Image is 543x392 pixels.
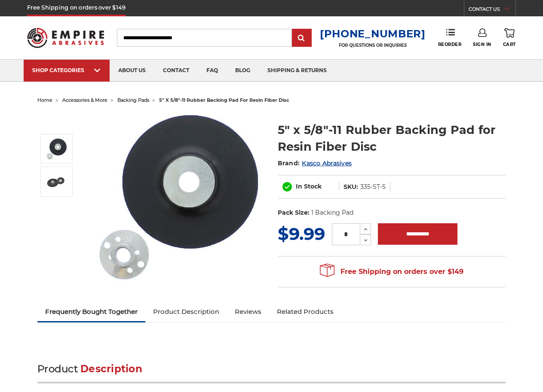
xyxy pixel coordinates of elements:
span: $9.99 [278,223,325,244]
a: Related Products [269,302,341,321]
dd: 1 Backing Pad [311,208,353,217]
a: about us [110,60,154,82]
h1: 5" x 5/8"-11 Rubber Backing Pad for Resin Fiber Disc [278,122,506,155]
span: In Stock [296,182,322,190]
img: rubber backing pad for rfd [46,171,67,192]
span: Reorder [438,42,462,47]
dt: Pack Size: [278,208,310,217]
a: accessories & more [62,97,107,103]
img: Empire Abrasives [27,23,104,53]
a: Kasco Abrasives [302,159,352,167]
img: 5 Inch Backing Pad for resin fiber disc with 5/8"-11 locking nut rubber [46,138,67,160]
span: Product [37,363,78,375]
img: 5 Inch Backing Pad for resin fiber disc with 5/8"-11 locking nut rubber [91,112,263,284]
a: contact [154,60,198,82]
dt: SKU: [344,182,358,191]
span: 5" x 5/8"-11 rubber backing pad for resin fiber disc [159,97,289,103]
p: FOR QUESTIONS OR INQUIRIES [320,43,426,48]
span: Brand: [278,159,300,167]
a: shipping & returns [259,60,335,82]
span: Sign In [473,42,491,47]
a: Frequently Bought Together [37,302,145,321]
a: backing pads [117,97,149,103]
a: faq [198,60,227,82]
div: SHOP CATEGORIES [32,67,101,73]
dd: 335-ST-5 [360,182,386,191]
span: Description [80,363,142,375]
input: Submit [293,30,310,47]
a: Reorder [438,28,462,47]
a: Cart [503,28,516,47]
a: Product Description [145,302,227,321]
a: CONTACT US [469,4,515,16]
a: [PHONE_NUMBER] [320,27,426,40]
a: Reviews [227,302,269,321]
span: Cart [503,42,516,47]
span: Free Shipping on orders over $149 [320,263,463,280]
a: blog [227,60,259,82]
a: home [37,97,52,103]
